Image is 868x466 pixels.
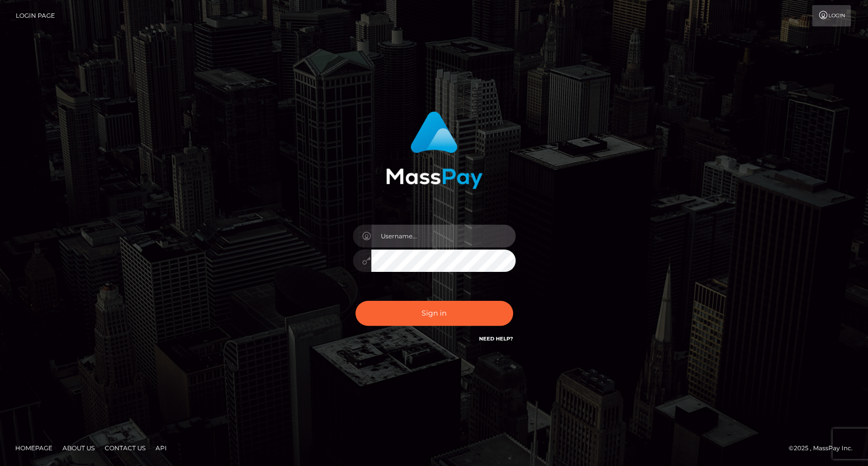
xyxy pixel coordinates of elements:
[371,225,516,247] input: Username...
[11,440,56,456] a: Homepage
[355,301,513,326] button: Sign in
[479,335,513,342] a: Need Help?
[58,440,99,456] a: About Us
[812,5,851,26] a: Login
[789,443,860,454] div: © 2025 , MassPay Inc.
[386,111,483,189] img: MassPay Login
[16,5,55,26] a: Login Page
[101,440,149,456] a: Contact Us
[152,440,171,456] a: API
